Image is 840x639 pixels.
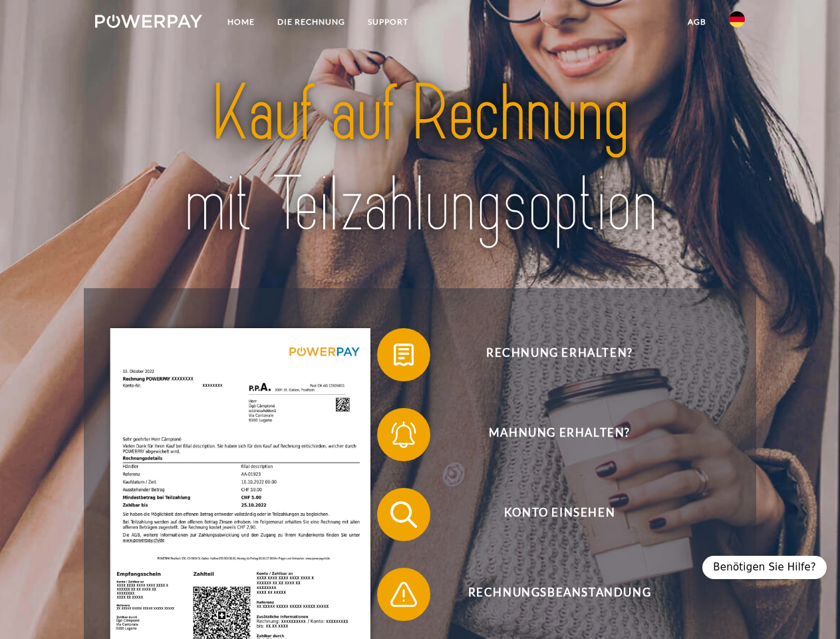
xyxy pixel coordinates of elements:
img: qb_bell.svg [387,418,420,451]
img: qb_search.svg [387,498,420,531]
span: Mahnung erhalten? [396,408,722,461]
img: qb_bill.svg [387,338,420,371]
button: Rechnungsbeanstandung [377,568,723,621]
span: Rechnungsbeanstandung [396,568,722,621]
button: Mahnung erhalten? [377,408,723,461]
button: Rechnung erhalten? [377,328,723,381]
img: qb_warning.svg [387,578,420,611]
img: logo-powerpay-white.svg [95,15,202,28]
a: SUPPORT [356,10,420,34]
a: Home [216,10,266,34]
div: Benötigen Sie Hilfe? [702,556,827,579]
img: de [729,11,745,27]
a: DIE RECHNUNG [266,10,356,34]
span: Konto einsehen [396,488,722,541]
img: title-powerpay_de.svg [127,64,713,255]
button: Konto einsehen [377,488,723,541]
span: Rechnung erhalten? [396,328,722,381]
a: agb [676,10,718,34]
